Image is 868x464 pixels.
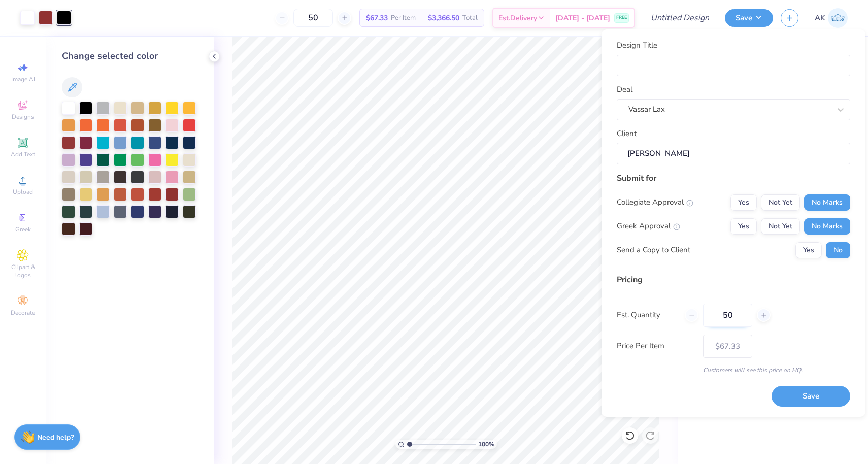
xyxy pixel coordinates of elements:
span: $67.33 [366,13,388,23]
a: AK [815,8,848,28]
span: AK [815,12,825,24]
span: Add Text [11,150,35,158]
button: No Marks [804,194,850,211]
strong: Need help? [37,433,74,442]
div: Change selected color [62,49,198,63]
div: Greek Approval [617,220,680,232]
label: Est. Quantity [617,309,677,321]
button: Yes [730,194,757,211]
span: Designs [12,113,34,121]
button: Yes [730,218,757,235]
span: $3,366.50 [428,13,459,23]
div: Pricing [617,274,850,286]
button: Save [725,9,773,27]
span: FREE [616,14,627,21]
button: No Marks [804,218,850,235]
input: – – [703,304,752,327]
span: Decorate [11,309,35,317]
input: Untitled Design [643,8,717,28]
button: Not Yet [761,218,800,235]
span: 100 % [478,440,494,449]
div: Collegiate Approval [617,196,693,208]
span: Greek [15,225,31,234]
span: [DATE] - [DATE] [555,13,610,23]
span: Image AI [11,75,35,83]
label: Price Per Item [617,340,695,352]
div: Customers will see this price on HQ. [617,366,850,375]
span: Clipart & logos [5,263,41,279]
span: Est. Delivery [498,13,537,23]
label: Design Title [617,40,657,51]
span: Per Item [391,13,416,23]
button: Yes [795,242,822,258]
span: Upload [13,188,33,196]
input: e.g. Ethan Linker [617,143,850,164]
div: Send a Copy to Client [617,244,690,256]
span: Total [462,13,478,23]
input: – – [293,9,333,27]
label: Deal [617,84,632,95]
label: Client [617,128,637,140]
button: No [826,242,850,258]
div: Submit for [617,172,850,184]
img: Ava Klick [828,8,848,28]
button: Save [772,386,850,407]
button: Not Yet [761,194,800,211]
